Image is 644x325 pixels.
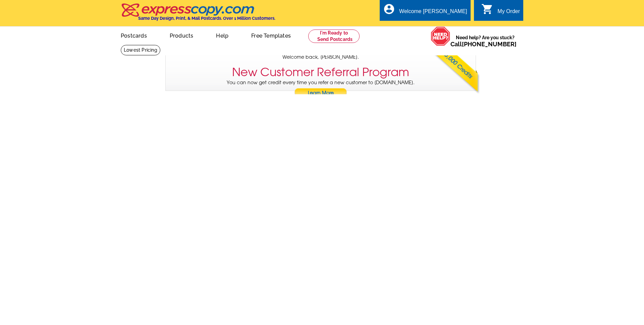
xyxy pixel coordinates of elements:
[481,7,520,16] a: shopping_cart My Order
[431,26,450,46] img: help
[282,54,359,61] span: Welcome back, [PERSON_NAME].
[450,34,520,48] span: Need help? Are you stuck?
[240,27,302,43] a: Free Templates
[232,65,409,79] h3: New Customer Referral Program
[166,79,476,98] p: You can now get credit every time you refer a new customer to [DOMAIN_NAME].
[294,88,347,98] a: Learn More
[497,8,520,18] div: My Order
[159,27,204,43] a: Products
[383,3,395,15] i: account_circle
[399,8,467,18] div: Welcome [PERSON_NAME]
[450,41,517,48] span: Call
[205,27,239,43] a: Help
[121,8,275,21] a: Same Day Design, Print, & Mail Postcards. Over 1 Million Customers.
[481,3,493,15] i: shopping_cart
[110,27,158,43] a: Postcards
[138,16,275,21] h4: Same Day Design, Print, & Mail Postcards. Over 1 Million Customers.
[462,41,517,48] a: [PHONE_NUMBER]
